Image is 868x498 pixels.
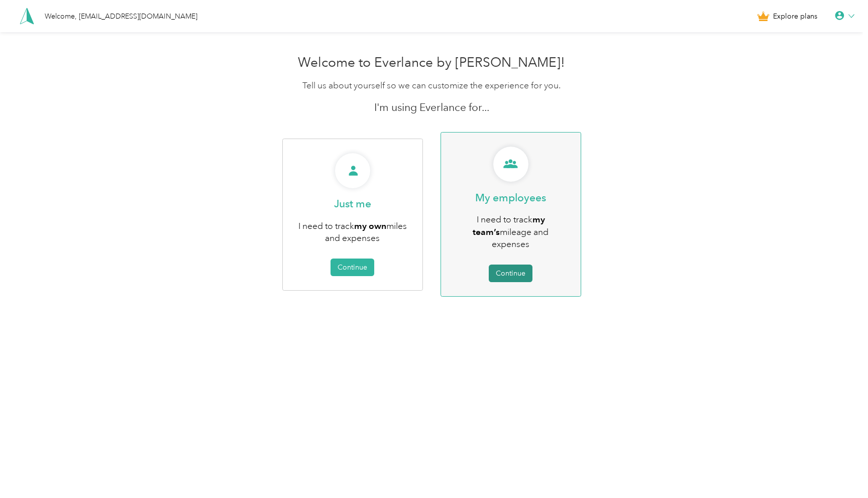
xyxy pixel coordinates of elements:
[473,214,545,237] b: my team’s
[216,100,647,114] p: I'm using Everlance for...
[298,220,407,244] span: I need to track miles and expenses
[489,265,532,282] button: Continue
[334,197,371,211] p: Just me
[331,259,374,276] button: Continue
[473,214,549,250] span: I need to track mileage and expenses
[45,11,197,22] div: Welcome, [EMAIL_ADDRESS][DOMAIN_NAME]
[812,442,868,498] iframe: Everlance-gr Chat Button Frame
[216,79,647,92] p: Tell us about yourself so we can customize the experience for you.
[354,220,386,231] b: my own
[773,11,817,22] span: Explore plans
[475,191,546,205] p: My employees
[216,55,647,71] h1: Welcome to Everlance by [PERSON_NAME]!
